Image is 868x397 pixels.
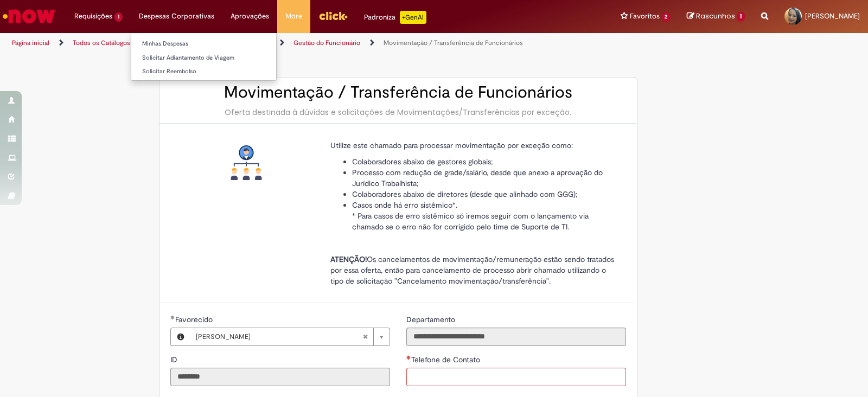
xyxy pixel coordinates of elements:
div: Oferta destinada à dúvidas e solicitações de Movimentações/Transferências por exceção. [170,107,626,118]
span: Necessários [406,355,411,360]
span: Utilize este chamado para processar movimentação por exceção como: [330,140,573,150]
span: * Para casos de erro sistêmico só iremos seguir com o lançamento via chamado se o erro não for co... [352,211,589,232]
a: [PERSON_NAME]Limpar campo Favorecido [190,328,390,345]
label: Somente leitura - Departamento [406,314,457,325]
img: ServiceNow [1,5,57,27]
span: Processo com redução de grade/salário, desde que anexo a aprovação do Jurídico Trabalhista; [352,168,603,188]
span: 1 [737,12,745,22]
img: Movimentação / Transferência de Funcionários [229,145,264,180]
span: Casos onde há erro sistêmico*. [352,200,457,210]
img: click_logo_yellow_360x200.png [318,8,348,24]
abbr: Limpar campo Favorecido [357,328,373,345]
span: 2 [662,12,671,22]
a: Página inicial [12,39,49,47]
div: Padroniza [364,11,426,24]
span: Necessários - Favorecido [175,315,215,324]
span: 1 [114,12,123,22]
span: Os cancelamentos de movimentação/remuneração estão sendo tratados por essa oferta, então para can... [330,254,614,286]
span: Despesas Corporativas [139,11,214,22]
span: [PERSON_NAME] [196,328,362,345]
a: Movimentação / Transferência de Funcionários [384,39,523,47]
span: Obrigatório Preenchido [170,315,175,319]
a: Minhas Despesas [131,38,276,50]
input: ID [170,368,390,386]
a: Gestão do Funcionário [293,39,360,47]
span: Requisições [74,11,112,22]
strong: ATENÇÃO! [330,254,367,264]
input: Telefone de Contato [406,368,626,386]
label: Somente leitura - ID [170,354,180,365]
a: Rascunhos [687,11,745,22]
span: Somente leitura - Departamento [406,315,457,324]
button: Favorecido, Visualizar este registro Juliana Rodrigues Monteiro [171,328,190,345]
span: Colaboradores abaixo de gestores globais; [352,157,493,167]
span: Colaboradores abaixo de diretores (desde que alinhado com GGG); [352,189,578,199]
ul: Despesas Corporativas [131,33,277,81]
h2: Movimentação / Transferência de Funcionários [170,84,626,101]
a: Todos os Catálogos [73,39,130,47]
span: More [285,11,302,22]
span: Aprovações [231,11,269,22]
a: Solicitar Reembolso [131,66,276,78]
ul: Trilhas de página [8,33,571,53]
span: Rascunhos [696,11,735,21]
span: Favoritos [630,11,660,22]
span: Telefone de Contato [411,355,482,364]
a: Solicitar Adiantamento de Viagem [131,52,276,64]
span: [PERSON_NAME] [805,11,860,21]
input: Departamento [406,328,626,346]
span: Somente leitura - ID [170,355,180,364]
p: +GenAi [400,11,426,24]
